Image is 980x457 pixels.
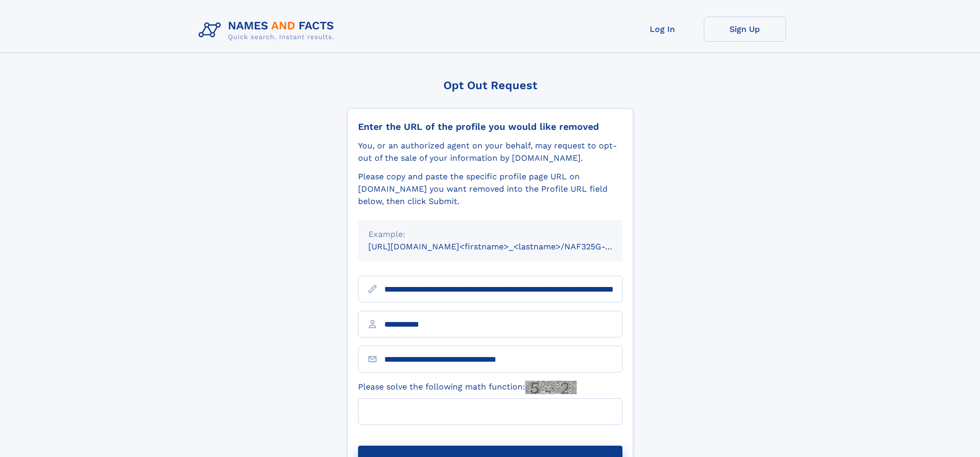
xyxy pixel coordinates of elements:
[368,228,612,241] div: Example:
[358,381,577,394] label: Please solve the following math function:
[358,121,622,132] div: Enter the URL of the profile you would like removed
[358,171,622,208] div: Please copy and paste the specific profile page URL on [DOMAIN_NAME] you want removed into the Pr...
[194,16,343,44] img: Logo Names and Facts
[358,140,622,164] div: You, or an authorized agent on your behalf, may request to opt-out of the sale of your informatio...
[347,79,633,92] div: Opt Out Request
[704,16,786,42] a: Sign Up
[621,16,704,42] a: Log In
[368,242,642,251] small: [URL][DOMAIN_NAME]<firstname>_<lastname>/NAF325G-xxxxxxxx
